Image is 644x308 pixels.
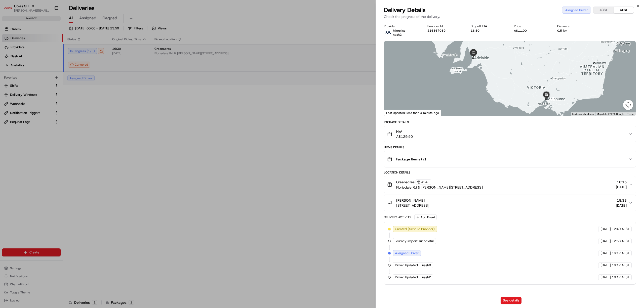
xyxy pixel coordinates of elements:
[572,112,594,116] button: Keyboard shortcuts
[384,170,636,174] div: Location Details
[471,24,506,28] div: Dropoff ETA
[395,239,434,243] span: Journey import successful
[385,109,402,116] a: Open this area in Google Maps (opens a new window)
[384,29,392,37] img: microlise_logo.jpeg
[50,85,61,89] span: Pylon
[393,29,406,33] span: Microlise
[612,239,629,243] span: 12:58 AEST
[395,227,435,231] span: Created (Sent To Provider)
[616,203,627,208] span: [DATE]
[396,180,415,185] span: Greenacres
[41,71,83,80] a: 💻API Documentation
[471,29,506,33] div: 16:30
[384,24,419,28] div: Provider
[384,151,636,167] button: Package Items (2)
[5,74,9,78] div: 📗
[384,6,426,14] span: Delivery Details
[396,203,429,208] span: [STREET_ADDRESS]
[13,33,83,38] input: Clear
[10,73,38,78] span: Knowledge Base
[396,185,483,190] span: Floriedale Rd & [PERSON_NAME][STREET_ADDRESS]
[43,74,47,78] div: 💻
[395,251,419,255] span: Assigned Driver
[384,195,636,211] button: [PERSON_NAME][STREET_ADDRESS]18:33[DATE]
[600,239,611,243] span: [DATE]
[422,263,431,268] span: nash8
[395,275,418,280] span: Driver Updated
[600,275,611,280] span: [DATE]
[5,5,15,15] img: Nash
[5,48,14,57] img: 1736555255976-a54dd68f-1ca7-489b-9aae-adbdc363a1c4
[384,14,636,19] p: Check the progress of the delivery.
[600,227,611,231] span: [DATE]
[3,71,41,80] a: 📗Knowledge Base
[414,214,437,220] button: Add Event
[616,198,627,203] span: 18:33
[384,126,636,142] button: N/AA$129.50
[396,129,413,134] span: N/A
[427,29,446,33] button: 216367039
[600,263,611,268] span: [DATE]
[422,275,431,280] span: nash2
[514,29,549,33] div: A$11.00
[557,24,592,28] div: Distance
[593,7,614,13] button: ACST
[384,215,411,219] div: Delivery Activity
[384,120,636,124] div: Package Details
[501,297,521,304] button: See details
[396,134,413,139] span: A$129.50
[612,263,629,268] span: 16:12 AEST
[600,251,611,255] span: [DATE]
[616,185,627,190] span: [DATE]
[86,50,92,56] button: Start new chat
[557,29,592,33] div: 0.5 km
[395,263,418,268] span: Driver Updated
[612,227,629,231] span: 12:40 AEST
[17,53,64,57] div: We're available if you need us!
[384,145,636,149] div: Items Details
[627,113,634,115] a: Terms
[35,85,61,89] a: Powered byPylon
[393,33,402,37] span: nash2
[616,180,627,185] span: 16:15
[385,109,402,116] img: Google
[384,176,636,193] button: Greenacres4948Floriedale Rd & [PERSON_NAME][STREET_ADDRESS]16:15[DATE]
[17,48,83,53] div: Start new chat
[514,24,549,28] div: Price
[614,7,634,13] button: AEST
[612,275,629,280] span: 16:17 AEST
[396,157,426,162] span: Package Items ( 2 )
[597,113,624,115] span: Map data ©2025 Google
[5,20,92,28] p: Welcome 👋
[421,180,429,184] span: 4948
[48,73,81,78] span: API Documentation
[427,24,463,28] div: Provider Id
[623,100,633,110] button: Map camera controls
[384,110,441,116] div: Last Updated: less than a minute ago
[396,198,425,203] span: [PERSON_NAME]
[612,251,629,255] span: 16:12 AEST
